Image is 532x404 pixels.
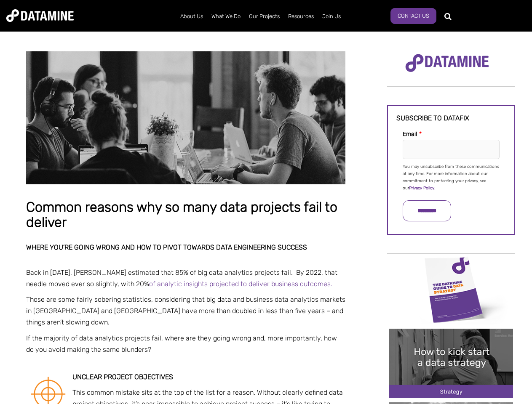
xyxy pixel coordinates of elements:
h3: Subscribe to datafix [396,114,506,122]
img: Data Strategy Cover thumbnail [389,255,513,324]
a: What We Do [207,5,245,27]
p: Those are some fairly sobering statistics, considering that big data and business data analytics ... [26,294,345,328]
h1: Common reasons why so many data projects fail to deliver [26,200,345,230]
img: Common reasons why so many data projects fail to deliver [26,51,345,184]
img: 20241212 How to kick start a data strategy-2 [389,329,513,398]
a: About Us [176,5,207,27]
a: of analytic insights projected to deliver business outcomes. [149,280,332,288]
p: Back in [DATE], [PERSON_NAME] estimated that 85% of big data analytics projects fail. By 2022, th... [26,267,345,290]
span: Email [403,130,417,138]
a: Resources [284,5,318,27]
img: Datamine [6,9,74,22]
strong: Unclear project objectives [72,373,173,381]
h2: Where you’re going wrong and how to pivot towards data engineering success [26,244,345,251]
p: If the majority of data analytics projects fail, where are they going wrong and, more importantly... [26,332,345,355]
a: Contact Us [390,8,436,24]
a: Our Projects [245,5,284,27]
img: Datamine Logo No Strapline - Purple [400,48,495,78]
p: You may unsubscribe from these communications at any time. For more information about our commitm... [403,163,500,192]
a: Privacy Policy [409,186,434,191]
a: Join Us [318,5,345,27]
